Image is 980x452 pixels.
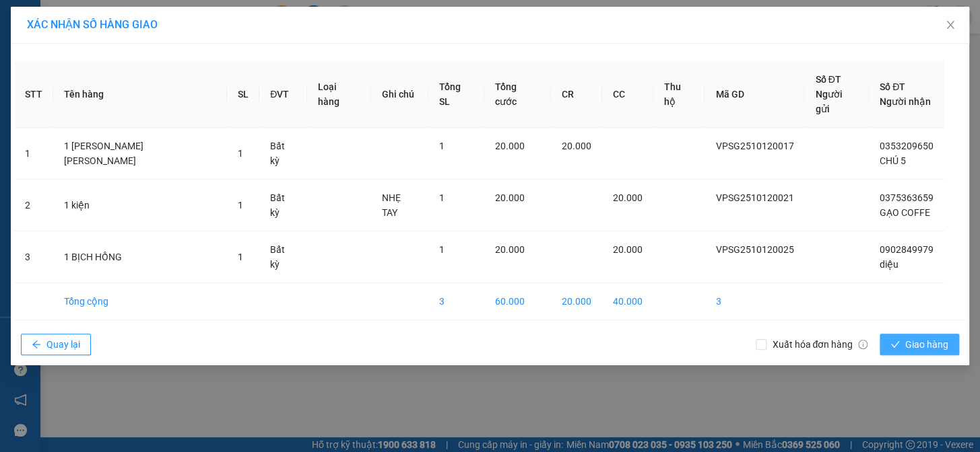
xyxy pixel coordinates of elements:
[815,89,842,114] span: Người gửi
[439,244,445,255] span: 1
[14,61,53,128] th: STT
[259,128,307,180] td: Bất kỳ
[238,148,243,159] span: 1
[14,180,53,231] td: 2
[53,128,227,180] td: 1 [PERSON_NAME] [PERSON_NAME]
[715,141,793,151] span: VPSG2510120017
[880,155,906,166] span: CHÚ 5
[880,96,931,107] span: Người nhận
[613,192,643,203] span: 20.000
[53,180,227,231] td: 1 kiện
[53,61,227,128] th: Tên hàng
[428,283,484,320] td: 3
[715,192,793,203] span: VPSG2510120021
[495,244,525,255] span: 20.000
[21,334,91,355] button: arrow-leftQuay lại
[53,231,227,283] td: 1 BỊCH HỒNG
[815,74,841,85] span: Số ĐT
[259,231,307,283] td: Bất kỳ
[484,61,551,128] th: Tổng cước
[495,141,525,151] span: 20.000
[613,244,643,255] span: 20.000
[484,283,551,320] td: 60.000
[858,340,868,349] span: info-circle
[53,283,227,320] td: Tổng cộng
[382,192,401,218] span: NHẸ TAY
[880,141,934,151] span: 0353209650
[27,18,158,31] span: XÁC NHẬN SỐ HÀNG GIAO
[880,81,905,92] span: Số ĐT
[259,180,307,231] td: Bất kỳ
[945,20,956,30] span: close
[880,334,959,355] button: checkGiao hàng
[715,244,793,255] span: VPSG2510120025
[880,244,934,255] span: 0902849979
[14,231,53,283] td: 3
[46,337,80,352] span: Quay lại
[307,61,371,128] th: Loại hàng
[238,252,243,262] span: 1
[227,61,259,128] th: SL
[562,141,591,151] span: 20.000
[602,283,653,320] td: 40.000
[653,61,705,128] th: Thu hộ
[551,283,602,320] td: 20.000
[428,61,484,128] th: Tổng SL
[880,207,930,218] span: GẠO COFFE
[495,192,525,203] span: 20.000
[932,7,969,44] button: Close
[14,128,53,180] td: 1
[371,61,429,128] th: Ghi chú
[880,259,899,270] span: diệu
[766,337,873,352] span: Xuất hóa đơn hàng
[602,61,653,128] th: CC
[439,192,445,203] span: 1
[32,340,41,350] span: arrow-left
[551,61,602,128] th: CR
[890,340,900,350] span: check
[238,200,243,211] span: 1
[880,192,934,203] span: 0375363659
[259,61,307,128] th: ĐVT
[705,283,804,320] td: 3
[439,141,445,151] span: 1
[705,61,804,128] th: Mã GD
[905,337,948,352] span: Giao hàng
